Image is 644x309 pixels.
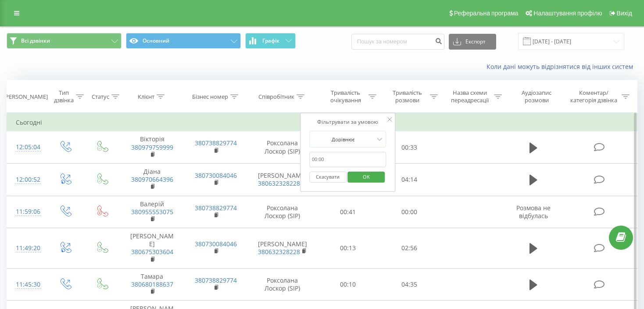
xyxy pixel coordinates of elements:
[120,268,184,301] td: Тамара
[248,163,317,196] td: [PERSON_NAME]
[120,131,184,164] td: Вікторія
[379,163,440,196] td: 04:14
[354,170,379,183] span: OK
[487,62,637,71] a: Коли дані можуть відрізнятися вiд інших систем
[533,10,602,17] span: Налаштування профілю
[568,89,619,104] div: Коментар/категорія дзвінка
[248,131,317,164] td: Роксолана Лоскор (SIP)
[138,93,154,101] div: Клієнт
[7,33,122,49] button: Всі дзвінки
[120,196,184,228] td: Валерій
[16,203,37,220] div: 11:59:06
[248,228,317,269] td: [PERSON_NAME]
[120,163,184,196] td: Діана
[54,89,74,104] div: Тип дзвінка
[21,37,50,44] span: Всі дзвінки
[309,118,386,126] div: Фільтрувати за умовою
[325,89,366,104] div: Тривалість очікування
[317,228,379,269] td: 00:13
[512,89,561,104] div: Аудіозапис розмови
[448,89,492,104] div: Назва схеми переадресації
[195,240,237,248] a: 380730084046
[16,171,37,188] div: 12:00:52
[248,268,317,301] td: Роксолана Лоскор (SIP)
[192,93,228,101] div: Бізнес номер
[195,171,237,180] a: 380730084046
[16,240,37,257] div: 11:49:20
[16,276,37,293] div: 11:45:30
[120,228,184,269] td: [PERSON_NAME]
[245,33,296,49] button: Графік
[348,172,385,183] button: OK
[248,196,317,228] td: Роксолана Лоскор (SIP)
[7,114,637,131] td: Сьогодні
[516,204,551,220] span: Розмова не відбулась
[4,93,48,101] div: [PERSON_NAME]
[317,268,379,301] td: 00:10
[379,268,440,301] td: 04:35
[449,34,496,50] button: Експорт
[351,34,444,50] input: Пошук за номером
[379,131,440,164] td: 00:33
[195,139,237,147] a: 380738829774
[131,175,173,183] a: 380970664396
[92,93,109,101] div: Статус
[454,10,519,17] span: Реферальна програма
[131,248,173,256] a: 380675303604
[386,89,428,104] div: Тривалість розмови
[16,139,37,156] div: 12:05:04
[379,196,440,228] td: 00:00
[126,33,241,49] button: Основний
[317,196,379,228] td: 00:41
[379,228,440,269] td: 02:56
[131,208,173,216] a: 380955553075
[258,93,294,101] div: Співробітник
[309,152,386,167] input: 00:00
[258,248,300,256] a: 380632328228
[195,276,237,284] a: 380738829774
[258,179,300,187] a: 380632328228
[617,10,632,17] span: Вихід
[195,204,237,212] a: 380738829774
[131,143,173,151] a: 380979759999
[262,38,279,44] span: Графік
[131,280,173,288] a: 380680188637
[309,172,347,183] button: Скасувати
